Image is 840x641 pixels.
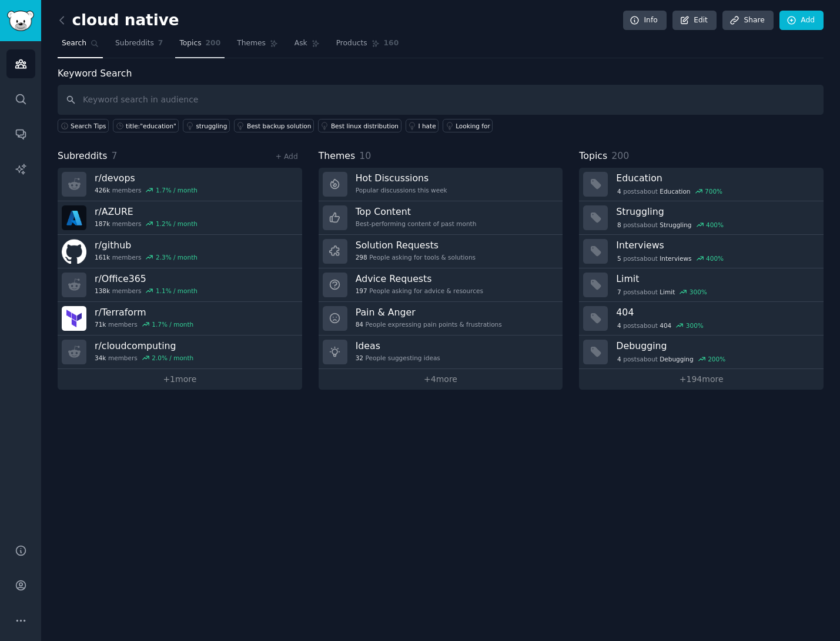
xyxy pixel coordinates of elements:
div: People asking for advice & resources [356,287,483,295]
h3: Interviews [616,239,815,251]
a: Themes [233,34,282,58]
span: 4 [617,355,621,363]
img: Terraform [62,306,86,331]
a: Top ContentBest-performing content of past month [319,201,563,235]
a: Advice Requests197People asking for advice & resources [319,268,563,302]
a: Products160 [332,34,403,58]
span: Ask [294,38,307,49]
div: title:"education" [126,122,176,130]
div: Looking for [456,122,490,130]
div: I hate [419,122,436,130]
h3: r/ devops [95,172,198,184]
div: 1.7 % / month [152,320,193,328]
label: Keyword Search [58,68,132,79]
a: +194more [579,369,824,390]
div: 200 % [708,355,725,363]
div: People suggesting ideas [356,354,440,362]
a: Search [58,34,103,58]
a: Topics200 [175,34,225,58]
div: 1.1 % / month [156,287,198,295]
a: r/Terraform71kmembers1.7% / month [58,302,302,336]
h3: Ideas [356,340,440,352]
span: 34k [95,354,106,362]
div: 400 % [706,254,724,263]
a: Edit [672,11,717,31]
span: 8 [617,221,621,229]
div: People expressing pain points & frustrations [356,320,502,328]
span: 404 [660,321,671,330]
a: +4more [319,369,563,390]
div: post s about [616,253,724,264]
button: Search Tips [58,119,109,132]
a: Best linux distribution [318,119,401,132]
a: r/devops426kmembers1.7% / month [58,168,302,201]
h3: Solution Requests [356,239,476,251]
h3: Debugging [616,340,815,352]
a: Ideas32People suggesting ideas [319,336,563,369]
h3: r/ AZURE [95,205,198,218]
span: Limit [660,288,675,296]
div: post s about [616,320,704,331]
span: Themes [237,38,266,49]
span: Struggling [660,221,691,229]
span: 7 [112,150,118,161]
span: Search Tips [71,122,106,130]
div: Best linux distribution [331,122,399,130]
span: 71k [95,320,106,328]
a: I hate [406,119,439,132]
a: +1more [58,369,302,390]
div: post s about [616,220,724,230]
span: Debugging [660,355,693,363]
span: 138k [95,287,110,295]
span: Products [336,38,367,49]
span: 200 [206,38,221,49]
span: 161k [95,253,110,261]
input: Keyword search in audience [58,85,824,115]
div: members [95,320,193,328]
a: Best backup solution [234,119,314,132]
a: title:"education" [113,119,179,132]
h2: cloud native [58,11,179,30]
h3: r/ Office365 [95,273,198,285]
a: r/AZURE187kmembers1.2% / month [58,201,302,235]
div: struggling [196,122,227,130]
span: 7 [158,38,163,49]
div: members [95,287,198,295]
a: Subreddits7 [111,34,167,58]
a: struggling [183,119,230,132]
a: + Add [276,152,298,161]
div: members [95,354,193,362]
a: Share [722,11,773,31]
div: members [95,220,198,228]
span: 160 [384,38,399,49]
span: 84 [356,320,363,328]
h3: r/ cloudcomputing [95,340,193,352]
div: 400 % [706,221,724,229]
h3: 404 [616,306,815,318]
span: 10 [359,150,371,161]
div: 300 % [686,321,704,330]
a: Limit7postsaboutLimit300% [579,268,824,302]
h3: Top Content [356,205,477,218]
a: r/github161kmembers2.3% / month [58,235,302,268]
span: 32 [356,354,363,362]
h3: Limit [616,273,815,285]
a: Pain & Anger84People expressing pain points & frustrations [319,302,563,336]
span: 298 [356,253,367,261]
span: Subreddits [58,149,108,164]
h3: Advice Requests [356,273,483,285]
div: 1.2 % / month [156,220,198,228]
h3: r/ Terraform [95,306,193,318]
span: 4 [617,187,621,195]
span: Education [660,187,690,195]
div: 2.3 % / month [156,253,198,261]
div: Popular discussions this week [356,186,447,194]
div: members [95,186,198,194]
div: post s about [616,186,723,197]
span: Subreddits [115,38,154,49]
span: Topics [179,38,201,49]
div: Best backup solution [247,122,311,130]
a: r/cloudcomputing34kmembers2.0% / month [58,336,302,369]
a: Add [779,11,824,31]
div: 700 % [705,187,722,195]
